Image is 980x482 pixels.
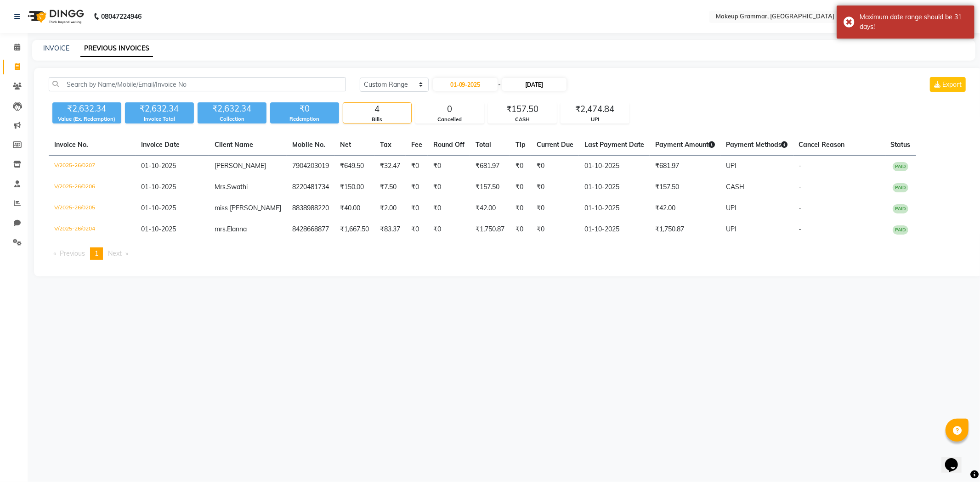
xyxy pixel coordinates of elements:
span: UPI [726,204,736,212]
td: ₹681.97 [470,156,510,177]
div: Redemption [270,115,339,123]
div: ₹157.50 [488,103,556,116]
span: 1 [95,249,98,258]
span: UPI [726,162,736,170]
span: Mobile No. [292,140,325,149]
span: Export [942,80,962,89]
b: 08047224946 [101,4,142,29]
td: V/2025-26/0205 [49,198,136,219]
td: V/2025-26/0206 [49,177,136,198]
span: mrs.Elanna [215,225,247,233]
a: PREVIOUS INVOICES [80,40,153,57]
td: ₹42.00 [470,198,510,219]
span: - [799,204,802,212]
div: ₹2,632.34 [125,102,194,115]
td: ₹32.47 [374,156,406,177]
td: ₹157.50 [650,177,720,198]
td: ₹40.00 [334,198,374,219]
span: PAID [893,225,908,235]
td: ₹0 [406,198,428,219]
td: ₹0 [531,156,579,177]
span: - [498,80,501,90]
td: ₹0 [510,198,531,219]
td: ₹649.50 [334,156,374,177]
span: CASH [726,183,744,191]
td: V/2025-26/0207 [49,156,136,177]
div: Value (Ex. Redemption) [52,115,121,123]
span: [PERSON_NAME] [215,162,266,170]
td: 8220481734 [287,177,334,198]
input: End Date [502,78,566,91]
div: Collection [198,115,266,123]
img: logo [23,4,86,29]
span: Invoice No. [54,140,88,149]
td: ₹150.00 [334,177,374,198]
td: ₹0 [428,156,470,177]
td: ₹42.00 [650,198,720,219]
div: 0 [416,103,484,116]
td: 01-10-2025 [579,219,650,240]
td: ₹681.97 [650,156,720,177]
span: PAID [893,183,908,192]
td: ₹83.37 [374,219,406,240]
td: ₹0 [531,198,579,219]
td: 01-10-2025 [579,198,650,219]
nav: Pagination [49,247,968,260]
td: ₹1,667.50 [334,219,374,240]
span: Tax [380,140,391,149]
td: ₹0 [510,177,531,198]
span: Round Off [433,140,465,149]
span: - [799,225,802,233]
td: ₹2.00 [374,198,406,219]
td: V/2025-26/0204 [49,219,136,240]
td: ₹157.50 [470,177,510,198]
span: Client Name [215,140,253,149]
span: Payment Amount [655,140,715,149]
span: Total [476,140,491,149]
span: PAID [893,162,908,171]
td: 01-10-2025 [579,156,650,177]
div: Bills [343,116,411,123]
div: Invoice Total [125,115,194,123]
input: Search by Name/Mobile/Email/Invoice No [49,77,346,91]
span: Previous [60,249,85,258]
td: ₹0 [531,177,579,198]
button: Export [930,77,966,92]
a: INVOICE [43,44,69,52]
td: 8428668877 [287,219,334,240]
td: 7904203019 [287,156,334,177]
span: 01-10-2025 [141,204,176,212]
span: PAID [893,204,908,213]
td: ₹0 [428,219,470,240]
span: Tip [515,140,526,149]
span: - [799,162,802,170]
span: miss [PERSON_NAME] [215,204,281,212]
span: UPI [726,225,736,233]
span: Payment Methods [726,140,788,149]
span: Current Due [537,140,573,149]
div: UPI [561,116,629,123]
td: ₹1,750.87 [470,219,510,240]
td: ₹0 [406,156,428,177]
span: Net [340,140,351,149]
span: Fee [411,140,422,149]
div: ₹2,632.34 [52,102,121,115]
span: 01-10-2025 [141,162,176,170]
td: ₹0 [406,177,428,198]
div: ₹2,632.34 [198,102,266,115]
td: ₹7.50 [374,177,406,198]
td: 01-10-2025 [579,177,650,198]
td: ₹1,750.87 [650,219,720,240]
td: ₹0 [510,156,531,177]
div: 4 [343,103,411,116]
div: Cancelled [416,116,484,123]
iframe: chat widget [941,445,971,473]
td: ₹0 [406,219,428,240]
span: Last Payment Date [584,140,644,149]
div: Maximum date range should be 31 days! [860,12,968,32]
span: Next [108,249,122,258]
span: Cancel Reason [799,140,845,149]
td: ₹0 [510,219,531,240]
div: ₹2,474.84 [561,103,629,116]
td: ₹0 [428,177,470,198]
